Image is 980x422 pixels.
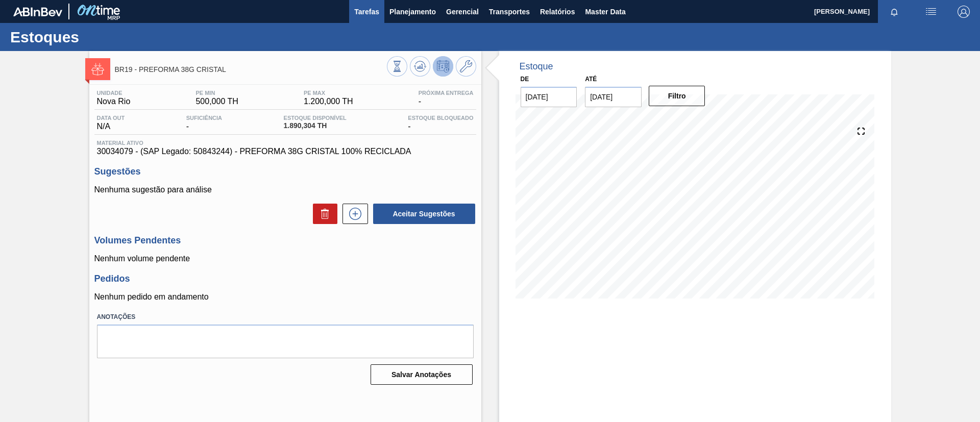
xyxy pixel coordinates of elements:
[387,56,407,77] button: Visão Geral dos Estoques
[410,56,430,77] button: Atualizar Gráfico
[520,61,553,72] div: Estoque
[10,31,191,43] h1: Estoques
[304,97,353,106] span: 1.200,000 TH
[354,6,379,18] span: Tarefas
[184,115,225,131] div: -
[521,87,577,107] input: dd/mm/yyyy
[878,5,911,19] button: Notificações
[925,6,937,18] img: userActions
[195,97,238,106] span: 500,000 TH
[585,6,625,18] span: Master Data
[419,90,474,96] span: Próxima Entrega
[389,6,436,18] span: Planejamento
[97,90,131,96] span: Unidade
[416,90,476,106] div: -
[408,115,473,121] span: Estoque Bloqueado
[94,185,476,194] p: Nenhuma sugestão para análise
[446,6,479,18] span: Gerencial
[195,90,238,96] span: PE MIN
[94,254,476,263] p: Nenhum volume pendente
[97,310,474,325] label: Anotações
[649,86,705,106] button: Filtro
[337,204,368,224] div: Nova sugestão
[585,87,642,107] input: dd/mm/yyyy
[456,56,476,77] button: Ir ao Master Data / Geral
[94,292,476,302] p: Nenhum pedido em andamento
[91,63,104,76] img: Ícone
[433,56,453,77] button: Desprogramar Estoque
[13,7,62,16] img: TNhmsLtSVTkK8tSr43FrP2fwEKptu5GPRR3wAAAABJRU5ErkJggg==
[97,97,131,106] span: Nova Rio
[115,66,387,73] span: BR19 - PREFORMA 38G CRISTAL
[94,274,476,284] h3: Pedidos
[186,115,222,121] span: Suficiência
[97,140,474,146] span: Material ativo
[540,6,575,18] span: Relatórios
[371,364,473,385] button: Salvar Anotações
[489,6,530,18] span: Transportes
[97,147,474,156] span: 30034079 - (SAP Legado: 50843244) - PREFORMA 38G CRISTAL 100% RECICLADA
[97,115,125,121] span: Data out
[368,203,476,225] div: Aceitar Sugestões
[373,204,475,224] button: Aceitar Sugestões
[94,166,476,177] h3: Sugestões
[284,122,347,130] span: 1.890,304 TH
[304,90,353,96] span: PE MAX
[521,76,529,83] label: De
[585,76,597,83] label: Até
[94,235,476,246] h3: Volumes Pendentes
[958,6,970,18] img: Logout
[94,115,128,131] div: N/A
[284,115,347,121] span: Estoque Disponível
[405,115,476,131] div: -
[308,204,337,224] div: Excluir Sugestões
